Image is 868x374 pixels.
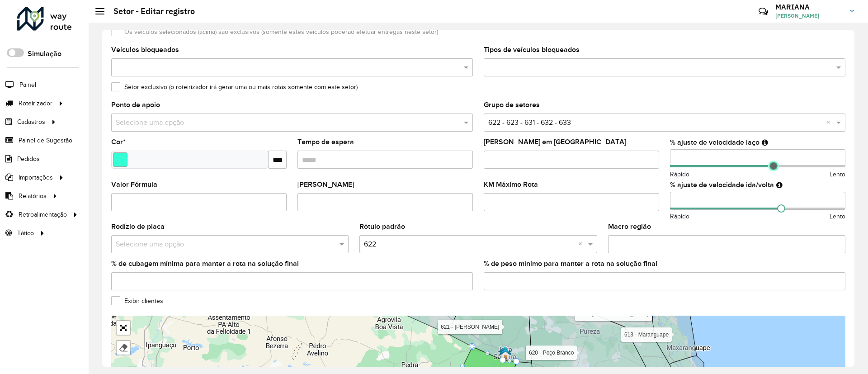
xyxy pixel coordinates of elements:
[111,258,299,269] label: % de cubagem mínima para manter a rota na solução final
[17,117,45,127] span: Cadastros
[17,228,34,238] span: Tático
[19,191,47,201] span: Relatórios
[830,170,845,179] span: Lento
[484,137,626,147] label: [PERSON_NAME] em [GEOGRAPHIC_DATA]
[297,137,354,147] label: Tempo de espera
[297,179,354,190] label: [PERSON_NAME]
[19,80,36,90] span: Painel
[111,179,157,190] label: Valor Fórmula
[111,221,165,232] label: Rodízio de placa
[19,136,72,145] span: Painel de Sugestão
[670,137,759,148] label: % ajuste de velocidade laço
[111,82,358,92] label: Setor exclusivo (o roteirizador irá gerar uma ou mais rotas somente com este setor)
[775,3,843,11] h3: MARIANA
[17,154,40,164] span: Pedidos
[113,152,127,167] input: Select a color
[359,221,405,232] label: Rótulo padrão
[19,173,53,182] span: Importações
[484,44,580,55] label: Tipos de veículos bloqueados
[670,212,689,221] span: Rápido
[111,27,438,37] label: Os veículos selecionados (acima) são exclusivos (somente estes veículos poderão efetuar entregas ...
[670,180,774,190] label: % ajuste de velocidade ida/volta
[670,170,689,179] span: Rápido
[830,212,845,221] span: Lento
[111,44,179,55] label: Veículos bloqueados
[111,99,160,110] label: Ponto de apoio
[117,341,130,355] div: Remover camada(s)
[578,239,586,250] span: Clear all
[484,179,538,190] label: KM Máximo Rota
[111,296,163,306] label: Exibir clientes
[484,258,657,269] label: % de peso mínimo para manter a rota na solução final
[484,99,540,110] label: Grupo de setores
[500,348,511,360] img: João Camara
[762,139,768,146] em: Ajuste de velocidade do veículo entre clientes
[499,346,511,358] img: P.A INUTILIZADO
[754,2,773,21] a: Contato Rápido
[776,181,783,189] em: Ajuste de velocidade do veículo entre a saída do depósito até o primeiro cliente e a saída do últ...
[775,12,843,20] span: [PERSON_NAME]
[19,99,52,108] span: Roteirizador
[19,210,67,219] span: Retroalimentação
[111,137,126,147] label: Cor
[28,48,61,59] label: Simulação
[608,221,651,232] label: Macro região
[826,117,834,128] span: Clear all
[104,6,195,16] h2: Setor - Editar registro
[117,321,130,335] a: Abrir mapa em tela cheia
